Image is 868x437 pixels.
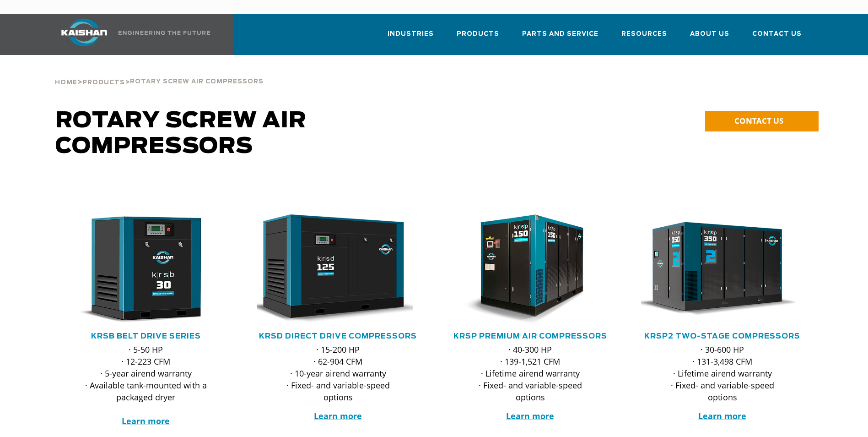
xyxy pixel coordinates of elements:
span: Resources [621,29,667,39]
span: Home [55,80,77,86]
a: Contact Us [752,22,802,53]
div: krsb30 [65,214,227,324]
a: Products [457,22,499,53]
span: Industries [388,29,434,39]
a: KRSP Premium Air Compressors [453,333,607,340]
span: Products [457,29,499,39]
img: kaishan logo [50,19,119,46]
div: krsp350 [641,214,804,324]
span: Rotary Screw Air Compressors [55,110,307,158]
p: · 40-300 HP · 139-1,521 CFM · Lifetime airend warranty · Fixed- and variable-speed options [467,344,593,403]
img: Engineering the future [119,31,210,35]
img: krsb30 [58,214,221,324]
a: Kaishan USA [50,14,212,55]
div: krsd125 [257,214,420,324]
span: Rotary Screw Air Compressors [130,79,264,85]
p: · 30-600 HP · 131-3,498 CFM · Lifetime airend warranty · Fixed- and variable-speed options [659,344,786,403]
p: · 5-50 HP · 12-223 CFM · 5-year airend warranty · Available tank-mounted with a packaged dryer [83,344,209,427]
a: About Us [690,22,729,53]
a: Resources [621,22,667,53]
span: Contact Us [752,29,802,39]
span: CONTACT US [734,115,783,126]
span: Products [82,80,125,86]
p: · 15-200 HP · 62-904 CFM · 10-year airend warranty · Fixed- and variable-speed options [275,344,401,403]
a: Home [55,78,77,86]
span: About Us [690,29,729,39]
div: krsp150 [449,214,612,324]
a: Industries [388,22,434,53]
img: krsd125 [250,214,413,324]
a: KRSP2 Two-Stage Compressors [644,333,800,340]
a: CONTACT US [705,111,819,131]
a: KRSD Direct Drive Compressors [259,333,417,340]
a: Learn more [122,415,170,426]
a: Learn more [314,410,362,421]
a: Parts and Service [522,22,598,53]
img: krsp350 [634,214,797,324]
a: Learn more [698,410,746,421]
a: Products [82,78,125,86]
a: Learn more [506,410,554,421]
div: > > [55,55,264,90]
a: KRSB Belt Drive Series [91,333,201,340]
span: Parts and Service [522,29,598,39]
img: krsp150 [442,214,605,324]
